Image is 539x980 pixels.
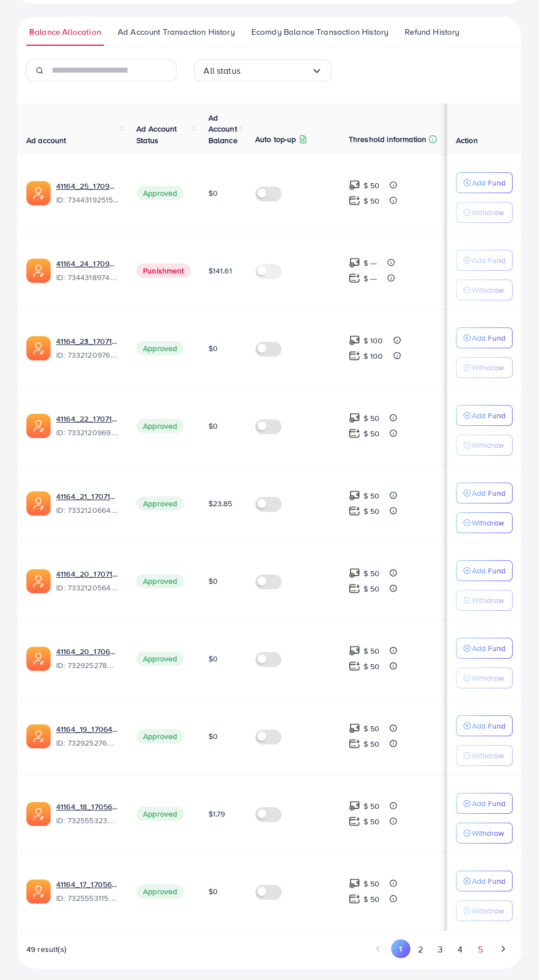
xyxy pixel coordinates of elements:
[56,815,119,826] span: ID: 7325553238722314241
[364,582,380,595] p: $ 50
[349,428,360,439] img: top-up amount
[208,576,218,587] span: $0
[364,489,380,502] p: $ 50
[472,594,504,607] p: Withdraw
[456,405,513,426] button: Add Fund
[56,349,119,360] span: ID: 7332120976240689154
[208,112,238,146] span: Ad Account Balance
[56,491,119,502] a: 41164_21_1707142387585
[208,498,233,509] span: $23.85
[56,646,119,657] a: 41164_20_1706474683598
[456,715,513,736] button: Add Fund
[349,195,360,206] img: top-up amount
[56,568,119,579] a: 41164_20_1707142368069
[208,343,218,354] span: $0
[456,280,513,300] button: Withdraw
[136,884,184,899] span: Approved
[56,893,119,904] span: ID: 7325553115980349442
[364,893,380,906] p: $ 50
[136,651,184,666] span: Approved
[26,944,67,955] span: 49 result(s)
[472,719,505,732] p: Add Fund
[56,272,119,283] span: ID: 7344318974215340033
[456,435,513,456] button: Withdraw
[56,879,119,890] a: 41164_17_1705613281037
[349,878,360,889] img: top-up amount
[364,567,380,580] p: $ 50
[431,939,450,960] button: Go to page 3
[136,264,191,278] span: Punishment
[456,823,513,844] button: Withdraw
[472,283,504,297] p: Withdraw
[450,939,470,960] button: Go to page 4
[56,724,119,735] a: 41164_19_1706474666940
[456,483,513,503] button: Add Fund
[56,801,119,826] div: <span class='underline'>41164_18_1705613299404</span></br>7325553238722314241
[208,188,218,199] span: $0
[391,939,410,958] button: Go to page 1
[26,336,51,360] img: ic-ads-acc.e4c84228.svg
[349,815,360,827] img: top-up amount
[56,568,119,594] div: <span class='underline'>41164_20_1707142368069</span></br>7332120564271874049
[136,341,184,355] span: Approved
[364,427,380,440] p: $ 50
[472,874,505,888] p: Add Fund
[364,722,380,735] p: $ 50
[410,939,430,960] button: Go to page 2
[56,180,119,191] a: 41164_25_1709982599082
[364,256,377,270] p: $ ---
[364,334,383,347] p: $ 100
[364,349,383,363] p: $ 100
[456,793,513,814] button: Add Fund
[456,202,513,223] button: Withdraw
[349,567,360,579] img: top-up amount
[349,412,360,424] img: top-up amount
[26,491,51,516] img: ic-ads-acc.e4c84228.svg
[405,26,459,38] span: Refund History
[26,414,51,438] img: ic-ads-acc.e4c84228.svg
[136,729,184,743] span: Approved
[56,660,119,671] span: ID: 7329252780571557890
[456,327,513,348] button: Add Fund
[349,257,360,269] img: top-up amount
[472,331,505,344] p: Add Fund
[472,749,504,762] p: Withdraw
[136,123,177,145] span: Ad Account Status
[456,135,478,146] span: Action
[56,801,119,812] a: 41164_18_1705613299404
[255,133,296,146] p: Auto top-up
[56,413,119,439] div: <span class='underline'>41164_22_1707142456408</span></br>7332120969684811778
[136,574,184,588] span: Approved
[472,486,505,500] p: Add Fund
[369,939,513,960] ul: Pagination
[194,59,332,81] div: Search for option
[56,194,119,205] span: ID: 7344319251534069762
[472,361,504,374] p: Withdraw
[472,176,505,189] p: Add Fund
[364,644,380,658] p: $ 50
[118,26,235,38] span: Ad Account Transaction History
[456,560,513,581] button: Add Fund
[472,671,504,685] p: Withdraw
[456,667,513,688] button: Withdraw
[364,737,380,751] p: $ 50
[204,62,240,79] span: All status
[136,419,184,433] span: Approved
[240,62,311,79] input: Search for option
[349,490,360,501] img: top-up amount
[472,206,504,219] p: Withdraw
[56,336,119,361] div: <span class='underline'>41164_23_1707142475983</span></br>7332120976240689154
[56,646,119,671] div: <span class='underline'>41164_20_1706474683598</span></br>7329252780571557890
[208,731,218,742] span: $0
[492,930,531,972] iframe: Chat
[456,745,513,766] button: Withdraw
[456,512,513,533] button: Withdraw
[472,409,505,422] p: Add Fund
[364,877,380,890] p: $ 50
[349,800,360,812] img: top-up amount
[456,357,513,378] button: Withdraw
[208,653,218,664] span: $0
[456,250,513,271] button: Add Fund
[208,808,226,819] span: $1.79
[349,335,360,346] img: top-up amount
